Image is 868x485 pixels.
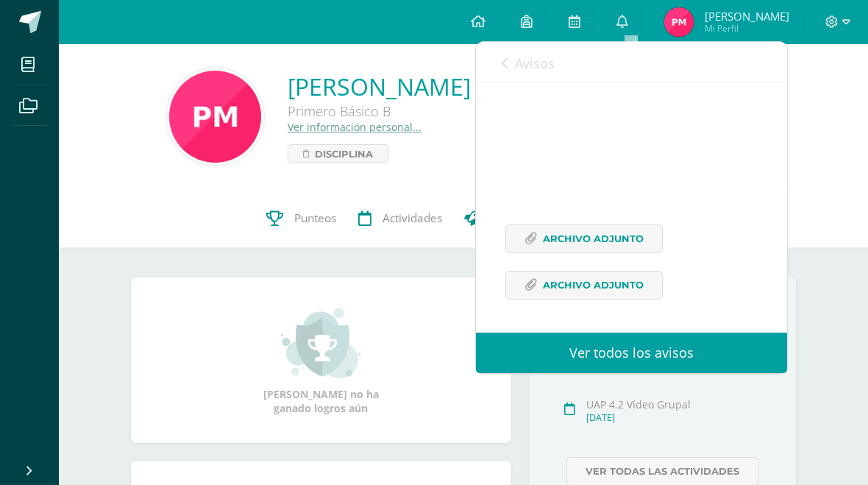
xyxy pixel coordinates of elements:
[505,62,758,317] div: Festival de are 2025
[705,22,789,35] span: Mi Perfil
[453,189,560,248] a: Trayectoria
[586,411,772,424] div: [DATE]
[255,189,347,248] a: Punteos
[543,272,644,299] span: Archivo Adjunto
[543,225,644,252] span: Archivo Adjunto
[476,333,787,373] a: Ver todos los avisos
[288,71,761,102] a: [PERSON_NAME] Santiago [PERSON_NAME]
[383,210,442,226] span: Actividades
[664,7,694,37] img: bec99cc6be4ad4d6a1280ec055473875.png
[505,271,663,300] a: Archivo Adjunto
[247,306,394,415] div: [PERSON_NAME] no ha ganado logros aún
[169,71,261,163] img: c412f11db77cf4ea4a6640c5b678de60.png
[515,54,555,72] span: Avisos
[288,144,388,163] a: Disciplina
[281,306,361,380] img: achievement_small.png
[586,397,772,411] div: UAP 4.2 Vídeo Grupal
[288,120,421,134] a: Ver información personal...
[315,145,373,163] span: Disciplina
[288,102,729,120] div: Primero Básico B
[347,189,453,248] a: Actividades
[505,224,663,253] a: Archivo Adjunto
[294,210,336,226] span: Punteos
[705,9,789,24] span: [PERSON_NAME]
